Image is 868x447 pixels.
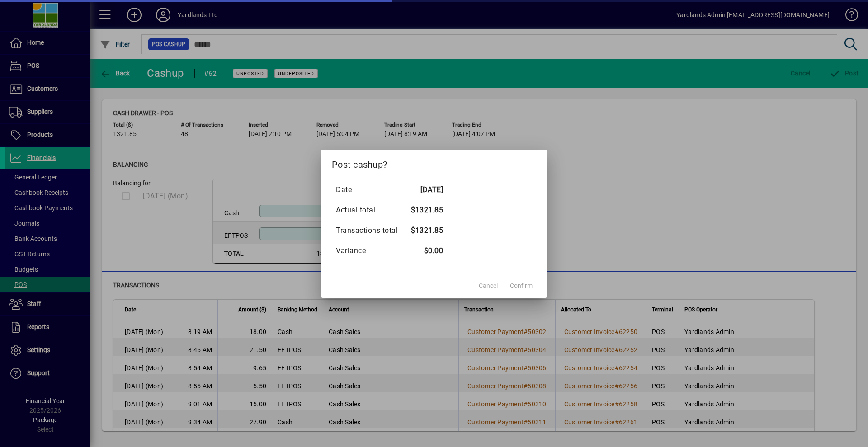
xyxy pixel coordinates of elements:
[407,221,443,241] td: $1321.85
[335,180,407,200] td: Date
[407,200,443,221] td: $1321.85
[407,180,443,200] td: [DATE]
[335,241,407,261] td: Variance
[407,241,443,261] td: $0.00
[335,200,407,221] td: Actual total
[335,221,407,241] td: Transactions total
[321,150,547,176] h2: Post cashup?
